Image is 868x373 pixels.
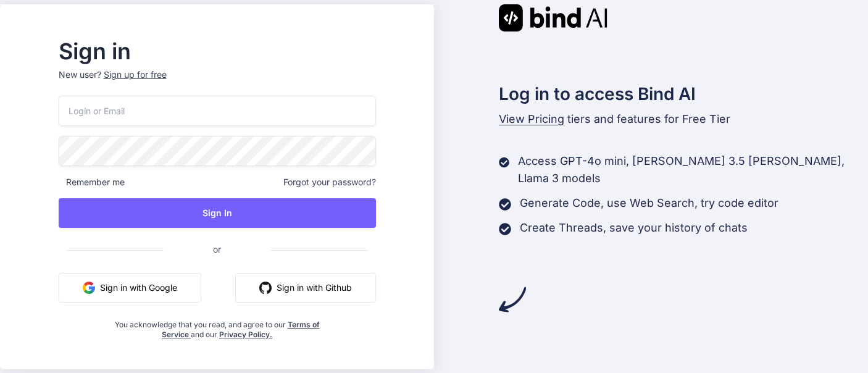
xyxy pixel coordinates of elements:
img: Bind AI logo [499,4,607,31]
img: google [83,282,95,294]
span: Forgot your password? [283,176,376,188]
p: Create Threads, save your history of chats [520,219,748,237]
a: Privacy Policy. [219,330,272,339]
p: Access GPT-4o mini, [PERSON_NAME] 3.5 [PERSON_NAME], Llama 3 models [518,153,868,187]
p: tiers and features for Free Tier [499,111,868,128]
button: Sign In [59,198,376,228]
p: Generate Code, use Web Search, try code editor [520,195,778,212]
a: Terms of Service [162,320,320,339]
img: github [259,282,272,294]
img: arrow [499,286,526,313]
p: New user? [59,69,376,96]
h2: Log in to access Bind AI [499,81,868,107]
button: Sign in with Github [235,273,376,303]
span: or [164,234,270,264]
span: View Pricing [499,112,564,125]
h2: Sign in [59,41,376,61]
div: Sign up for free [104,69,167,81]
input: Login or Email [59,96,376,126]
button: Sign in with Google [59,273,201,303]
div: You acknowledge that you read, and agree to our and our [111,312,323,340]
span: Remember me [59,176,125,188]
